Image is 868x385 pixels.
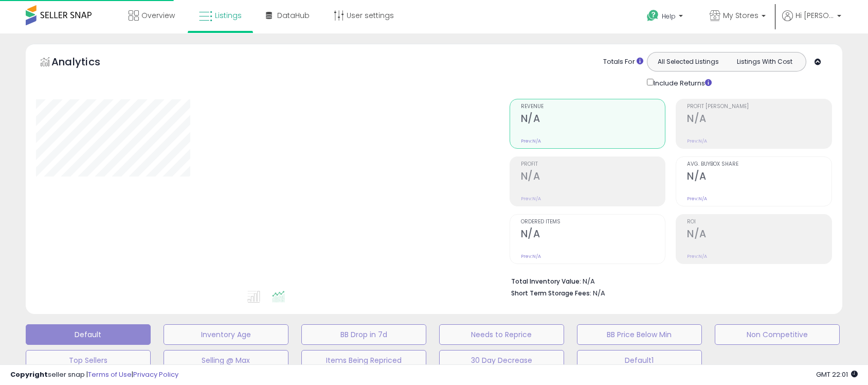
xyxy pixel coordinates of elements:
[511,289,591,297] b: Short Term Storage Fees:
[603,57,643,67] div: Totals For
[439,324,564,345] button: Needs to Reprice
[301,324,426,345] button: BB Drop in 7d
[521,219,665,225] span: Ordered Items
[521,196,541,202] small: Prev: N/A
[51,55,120,72] h5: Analytics
[88,370,132,379] a: Terms of Use
[521,138,541,144] small: Prev: N/A
[10,370,48,379] strong: Copyright
[639,77,724,89] div: Include Returns
[687,138,707,144] small: Prev: N/A
[687,219,831,225] span: ROI
[726,55,803,68] button: Listings With Cost
[577,350,702,371] button: Default1
[141,10,175,21] span: Overview
[521,104,665,110] span: Revenue
[521,253,541,259] small: Prev: N/A
[301,350,426,371] button: Items Being Repriced
[639,2,693,33] a: Help
[687,113,831,127] h2: N/A
[26,350,151,371] button: Top Sellers
[164,350,288,371] button: Selling @ Max
[521,113,665,127] h2: N/A
[795,10,834,21] span: Hi [PERSON_NAME]
[215,10,242,21] span: Listings
[646,9,659,22] i: Get Help
[10,370,178,380] div: seller snap | |
[577,324,702,345] button: BB Price Below Min
[687,170,831,184] h2: N/A
[511,277,581,286] b: Total Inventory Value:
[521,228,665,242] h2: N/A
[521,162,665,167] span: Profit
[593,288,605,298] span: N/A
[133,370,178,379] a: Privacy Policy
[687,162,831,167] span: Avg. Buybox Share
[164,324,288,345] button: Inventory Age
[511,274,825,287] li: N/A
[687,228,831,242] h2: N/A
[782,10,841,33] a: Hi [PERSON_NAME]
[687,104,831,110] span: Profit [PERSON_NAME]
[26,324,151,345] button: Default
[439,350,564,371] button: 30 Day Decrease
[687,253,707,259] small: Prev: N/A
[816,370,858,379] span: 2025-10-8 22:01 GMT
[687,196,707,202] small: Prev: N/A
[277,10,310,21] span: DataHub
[650,55,727,68] button: All Selected Listings
[521,170,665,184] h2: N/A
[662,12,676,21] span: Help
[723,10,758,21] span: My Stores
[715,324,840,345] button: Non Competitive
